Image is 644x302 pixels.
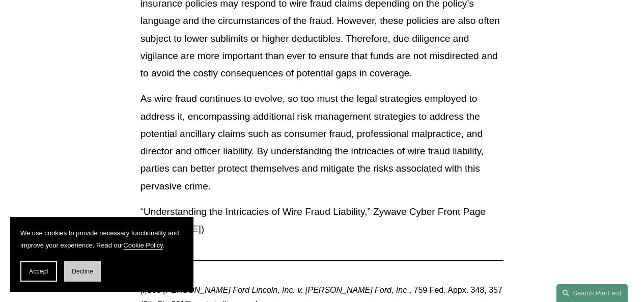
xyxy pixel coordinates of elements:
a: Cookie Policy [123,241,163,249]
a: Search this site [556,284,628,302]
button: Decline [64,261,101,282]
p: “Understanding the Intricacies of Wire Fraud Liability,” Zywave Cyber Front Page News ([DATE]) [141,203,503,238]
p: We use cookies to provide necessary functionality and improve your experience. Read our . [20,227,183,251]
em: See [PERSON_NAME] Ford Lincoln, Inc. v. [PERSON_NAME] Ford, Inc [147,286,407,294]
p: As wire fraud continues to evolve, so too must the legal strategies employed to address it, encom... [141,90,503,195]
span: Accept [29,268,48,275]
span: Decline [72,268,93,275]
button: Accept [20,261,57,282]
section: Cookie banner [10,217,193,292]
